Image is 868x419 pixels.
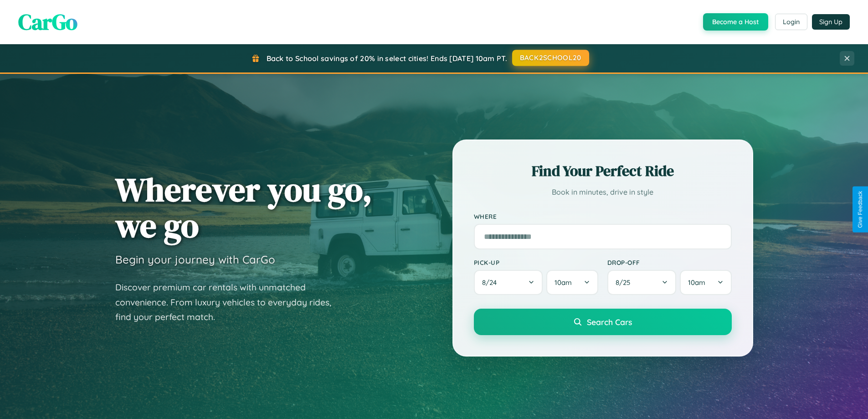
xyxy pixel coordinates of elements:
p: Book in minutes, drive in style [474,186,732,199]
button: 8/25 [607,270,677,295]
label: Where [474,212,732,220]
span: 8 / 25 [616,278,635,287]
span: Search Cars [587,317,632,327]
span: 10am [555,278,572,287]
span: 8 / 24 [482,278,501,287]
label: Pick-up [474,259,598,266]
span: CarGo [18,7,77,37]
button: 10am [680,270,731,295]
h1: Wherever you go, we go [115,171,372,243]
button: Login [775,14,807,30]
button: 10am [546,270,598,295]
button: Sign Up [812,14,850,30]
span: 10am [688,278,705,287]
button: Search Cars [474,309,732,335]
button: Become a Host [703,13,768,31]
button: BACK2SCHOOL20 [512,50,589,66]
button: 8/24 [474,270,543,295]
span: Back to School savings of 20% in select cities! Ends [DATE] 10am PT. [267,54,507,63]
p: Discover premium car rentals with unmatched convenience. From luxury vehicles to everyday rides, ... [115,280,343,325]
h2: Find Your Perfect Ride [474,161,732,181]
h3: Begin your journey with CarGo [115,253,275,266]
div: Give Feedback [857,191,863,228]
label: Drop-off [607,259,732,266]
